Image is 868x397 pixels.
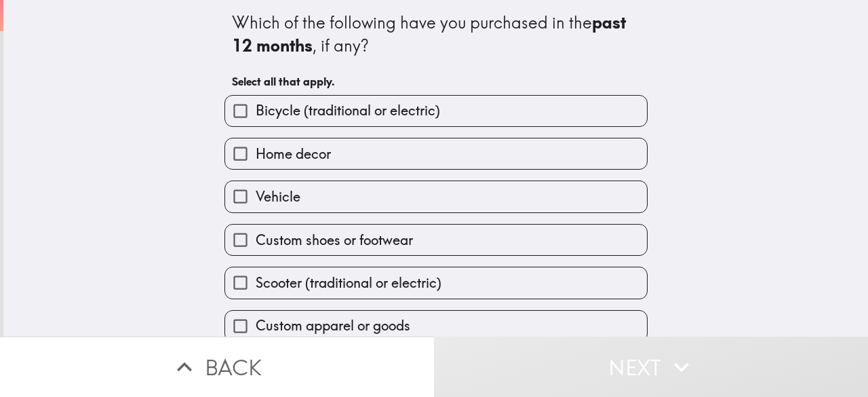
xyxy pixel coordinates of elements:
h6: Select all that apply. [232,74,640,89]
span: Bicycle (traditional or electric) [256,101,440,120]
button: Custom shoes or footwear [225,225,647,255]
div: Which of the following have you purchased in the , if any? [232,12,640,57]
span: Custom shoes or footwear [256,231,413,250]
span: Scooter (traditional or electric) [256,273,441,292]
button: Home decor [225,138,647,169]
span: Vehicle [256,187,300,206]
b: past 12 months [232,12,630,56]
span: Home decor [256,145,331,164]
button: Bicycle (traditional or electric) [225,96,647,126]
button: Scooter (traditional or electric) [225,267,647,298]
button: Vehicle [225,181,647,212]
button: Next [434,337,868,397]
span: Custom apparel or goods [256,316,410,335]
button: Custom apparel or goods [225,311,647,341]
